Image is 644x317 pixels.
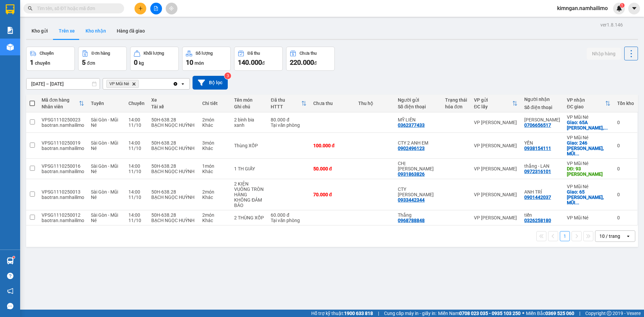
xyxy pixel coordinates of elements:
div: VP [PERSON_NAME] [474,215,518,220]
div: Khác [202,146,227,151]
span: search [28,6,33,11]
div: VP [PERSON_NAME] [474,166,518,171]
div: VP Mũi Né [567,215,610,220]
div: baotran.namhailimo [42,146,84,151]
div: VP Mũi Né [567,161,610,166]
th: Toggle SortBy [38,95,88,112]
button: Kho gửi [26,23,53,39]
div: 100.000 đ [313,143,352,148]
button: Hàng đã giao [111,23,150,39]
div: VPSG1110250019 [42,140,84,146]
div: VP [PERSON_NAME] [474,143,518,148]
div: 3 món [202,140,227,146]
div: 0 [617,166,634,171]
div: HTTT [271,104,301,109]
div: tiến [524,212,560,218]
svg: Delete [132,82,136,86]
div: Tuyến [91,101,122,106]
div: Khác [202,195,227,200]
span: món [195,60,204,66]
span: Miền Nam [438,310,521,317]
button: Đơn hàng5đơn [78,47,127,71]
div: VP [PERSON_NAME] [474,192,518,197]
div: Chuyến [40,51,54,56]
img: warehouse-icon [7,44,14,51]
div: MỸ LIÊN [398,117,438,122]
div: Người nhận [524,97,560,102]
div: 80.000 đ [271,117,306,122]
img: solution-icon [7,27,14,34]
div: Thu hộ [358,101,391,106]
div: 14:00 [128,117,145,122]
div: 0 [617,215,634,220]
div: BẠCH NGỌC HUỲNH [151,122,195,128]
div: VPSG1110250016 [42,163,84,169]
span: file-add [154,6,158,11]
div: VPSG1110250012 [42,212,84,218]
div: baotran.namhailimo [42,195,84,200]
span: đơn [87,60,95,66]
div: 2 KIỆN VUÔNG TRÒN [234,181,264,192]
div: 11/10 [128,218,145,223]
span: 5 [82,58,86,66]
button: Trên xe [53,23,80,39]
button: Đã thu140.000đ [234,47,283,71]
div: 0901442037 [524,195,551,200]
span: 10 [186,58,193,66]
span: chuyến [35,60,50,66]
div: Nhân viên [42,104,79,109]
div: 0938154111 [524,146,551,151]
strong: 0708 023 035 - 0935 103 250 [459,311,521,316]
div: ANH TRÍ [524,189,560,195]
div: Số điện thoại [398,104,438,109]
div: DĐ: 93 Nguyễn Đình Chiểu [567,166,610,177]
div: 10 / trang [599,233,620,240]
div: 1 món [202,163,227,169]
div: 2 bình bia xanh [234,117,264,128]
div: 50.000 đ [313,166,352,171]
strong: 0369 525 060 [545,311,574,316]
th: Toggle SortBy [563,95,614,112]
div: 50H-638.28 [151,117,195,122]
div: Giao: 246 NGUYỄN ĐÌNH CHIỂU, MŨI NÉ [567,140,610,156]
sup: 3 [224,72,231,79]
div: 0706656517 [524,122,551,128]
div: BẠCH NGỌC HUỲNH [151,169,195,174]
div: 0972316101 [524,169,551,174]
div: YẾN [524,140,560,146]
span: | [378,310,379,317]
div: Chi tiết [202,101,227,106]
img: icon-new-feature [616,5,622,11]
div: VP Mũi Né [567,135,610,140]
span: ⚪️ [522,312,524,315]
button: caret-down [628,3,640,14]
th: Toggle SortBy [267,95,310,112]
span: ... [575,151,579,156]
button: 1 [560,231,570,241]
div: 14:00 [128,189,145,195]
div: thắng - LAN [524,163,560,169]
span: notification [7,288,13,294]
div: 11/10 [128,195,145,200]
div: 50H-638.28 [151,212,195,218]
div: 0 [617,192,634,197]
div: Tại văn phòng [271,218,306,223]
div: 0902496123 [398,146,425,151]
div: VP gửi [474,97,512,103]
span: aim [169,6,174,11]
div: 2 món [202,189,227,195]
div: Người gửi [398,97,438,103]
div: Số điện thoại [524,105,560,110]
div: 70.000 đ [313,192,352,197]
div: Xe [151,97,195,103]
div: 14:00 [128,140,145,146]
div: 60.000 đ [271,212,306,218]
span: Cung cấp máy in - giấy in: [384,310,436,317]
div: VPSG1110250023 [42,117,84,122]
button: Số lượng10món [182,47,231,71]
span: ... [575,200,579,205]
div: Chuyến [128,101,145,106]
div: 0931863826 [398,171,425,177]
span: 1 [30,58,34,66]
